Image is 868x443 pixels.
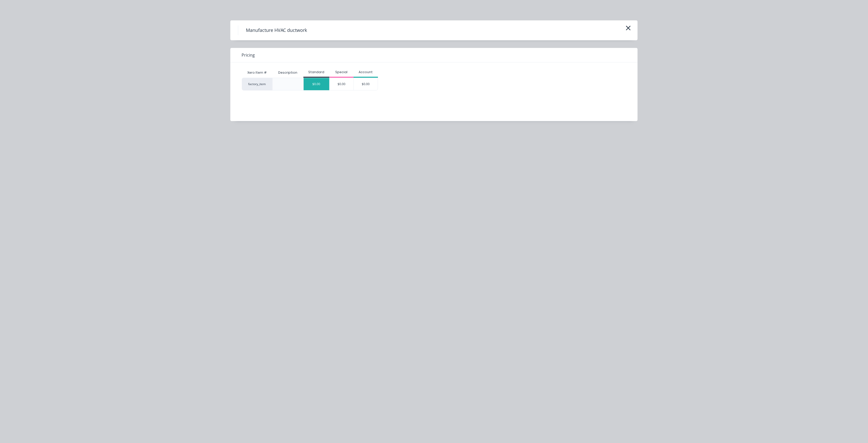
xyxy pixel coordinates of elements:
[304,78,329,90] div: $0.00
[242,78,272,90] div: factory_item
[303,70,329,74] div: Standard
[274,66,301,79] div: Description
[242,68,272,78] div: Xero Item #
[330,78,354,90] div: $0.00
[354,78,378,90] div: $0.00
[354,70,378,74] div: Account
[238,25,315,35] h4: Manufacture HVAC ductwork
[242,52,255,58] span: Pricing
[329,70,354,74] div: Special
